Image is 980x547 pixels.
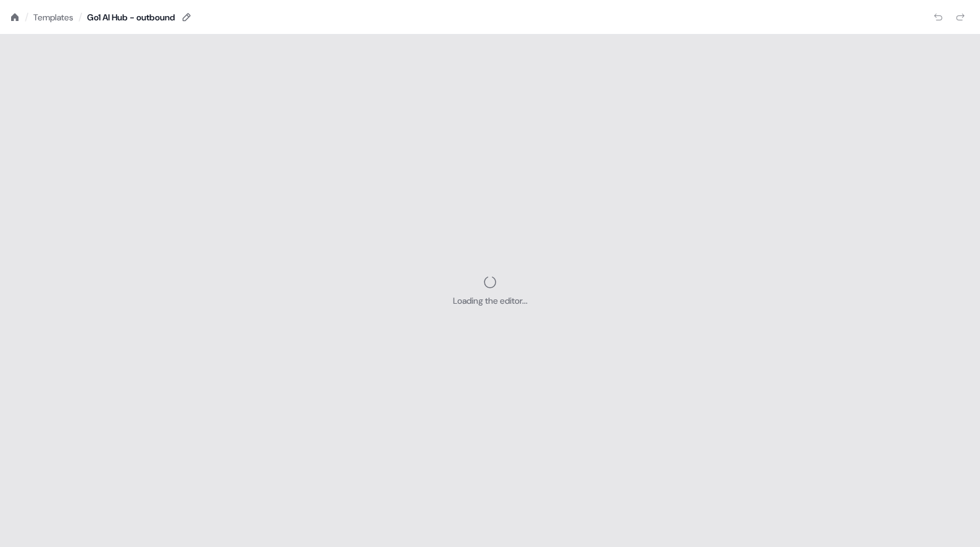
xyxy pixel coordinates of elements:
[33,11,73,23] a: Templates
[78,10,82,24] div: /
[25,10,28,24] div: /
[87,11,175,23] div: Go1 AI Hub - outbound
[453,294,528,307] div: Loading the editor...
